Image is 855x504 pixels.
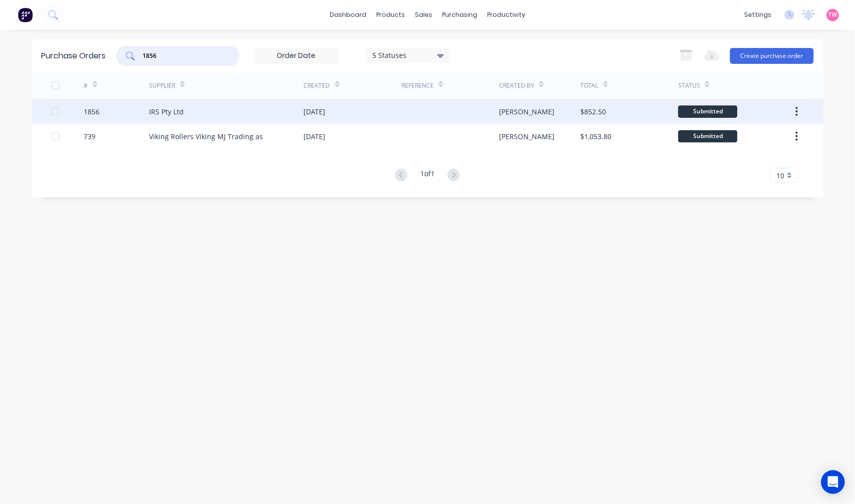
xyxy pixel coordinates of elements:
div: 739 [84,131,96,142]
div: IRS Pty Ltd [149,106,184,117]
div: [DATE] [304,106,326,117]
span: 10 [777,170,785,181]
div: productivity [482,7,530,22]
div: Created By [499,81,534,90]
div: $852.50 [581,106,606,117]
div: Submitted [678,130,738,143]
div: sales [410,7,437,22]
div: [DATE] [304,131,326,142]
span: TW [829,10,838,19]
div: Status [678,81,700,90]
div: [PERSON_NAME] [499,131,554,142]
div: [PERSON_NAME] [499,106,554,117]
div: 5 Statuses [372,50,443,60]
img: Factory [18,7,33,22]
a: dashboard [325,7,371,22]
div: Supplier [149,81,175,90]
div: 1856 [84,106,100,117]
div: products [371,7,410,22]
div: purchasing [437,7,482,22]
div: Open Intercom Messenger [821,470,845,494]
input: Search purchase orders... [142,51,224,61]
div: Total [581,81,599,90]
div: $1,053.80 [581,131,612,142]
div: settings [740,7,777,22]
div: Created [304,81,330,90]
div: # [84,81,88,90]
div: Purchase Orders [42,50,106,62]
button: Create purchase order [730,48,814,64]
input: Order Date [255,49,338,63]
div: Viking Rollers Viking MJ Trading as [149,131,263,142]
div: Reference [402,81,434,90]
div: Submitted [678,105,738,118]
div: 1 of 1 [420,168,435,183]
